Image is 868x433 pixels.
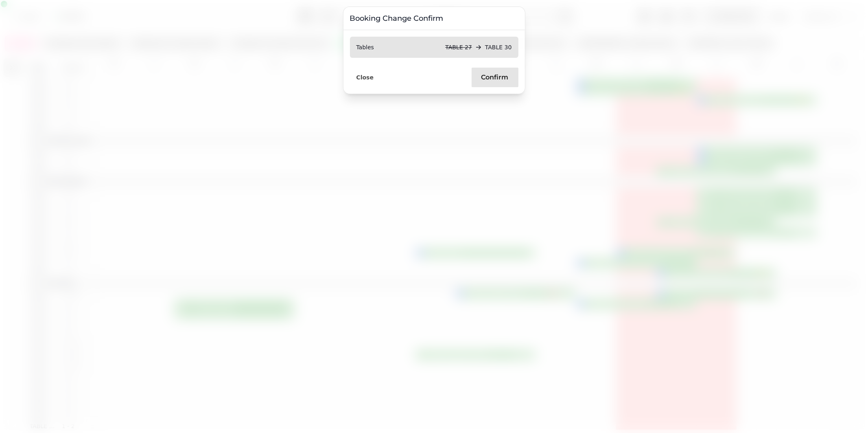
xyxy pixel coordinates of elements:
[350,13,518,23] h3: Booking Change Confirm
[350,72,380,83] button: Close
[481,74,509,81] span: Confirm
[485,43,512,51] p: TABLE 30
[356,43,374,51] p: Tables
[472,68,518,87] button: Confirm
[445,43,472,51] p: TABLE 27
[356,75,374,80] span: Close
